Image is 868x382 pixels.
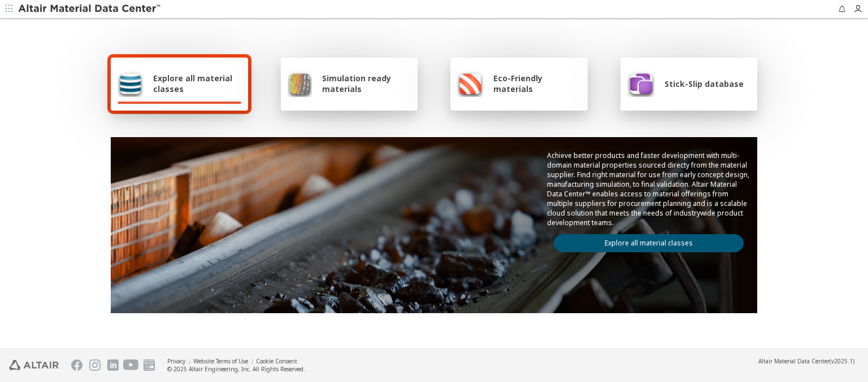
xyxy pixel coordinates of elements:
[193,357,248,365] a: Website Terms of Use
[322,73,411,94] span: Simulation ready materials
[758,357,830,365] span: Altair Material Data Center
[758,357,854,365] div: (v2025.1)
[665,78,744,89] span: Stick-Slip database
[18,3,162,15] img: Altair Material Data Center
[167,357,185,365] a: Privacy
[627,70,654,97] img: Stick-Slip database
[547,151,750,227] p: Achieve better products and faster development with multi-domain material properties sourced dire...
[9,360,59,370] img: Altair Engineering
[457,70,483,97] img: Eco-Friendly materials
[256,357,297,365] a: Cookie Consent
[493,73,580,94] span: Eco-Friendly materials
[288,70,312,97] img: Simulation ready materials
[554,234,744,252] a: Explore all material classes
[153,73,241,94] span: Explore all material classes
[118,70,143,97] img: Explore all material classes
[167,365,305,373] div: © 2025 Altair Engineering, Inc. All Rights Reserved.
